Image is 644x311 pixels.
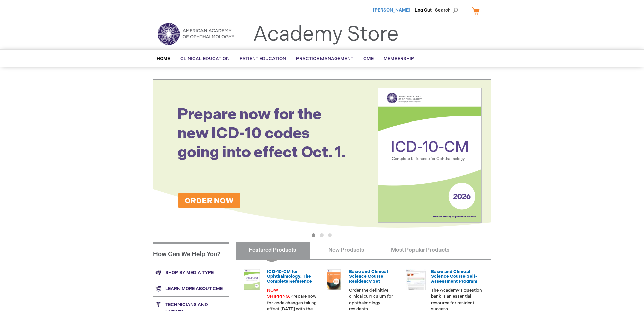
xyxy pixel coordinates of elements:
[267,269,312,284] a: ICD-10-CM for Ophthalmology: The Complete Reference
[349,269,388,284] a: Basic and Clinical Science Course Residency Set
[320,233,324,237] button: 2 of 3
[153,242,229,265] h1: How Can We Help You?
[240,56,286,61] span: Patient Education
[406,269,426,290] img: bcscself_20.jpg
[363,56,374,61] span: CME
[296,56,353,61] span: Practice Management
[383,242,457,259] a: Most Popular Products
[431,269,477,284] a: Basic and Clinical Science Course Self-Assessment Program
[242,269,262,290] img: 0120008u_42.png
[236,242,310,259] a: Featured Products
[373,7,410,13] a: [PERSON_NAME]
[324,269,344,290] img: 02850963u_47.png
[153,265,229,281] a: Shop by media type
[153,281,229,296] a: Learn more about CME
[384,56,414,61] span: Membership
[415,7,432,13] a: Log Out
[435,3,461,17] span: Search
[267,288,290,299] font: NOW SHIPPING:
[328,233,332,237] button: 3 of 3
[312,233,315,237] button: 1 of 3
[157,56,170,61] span: Home
[180,56,230,61] span: Clinical Education
[309,242,383,259] a: New Products
[253,22,399,47] a: Academy Store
